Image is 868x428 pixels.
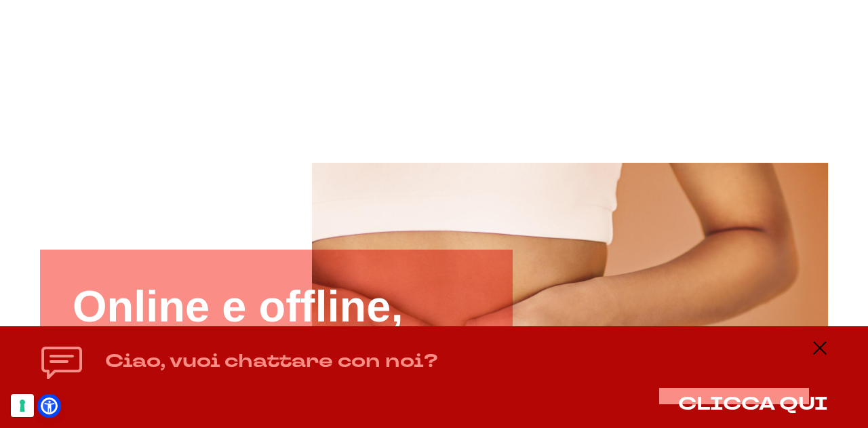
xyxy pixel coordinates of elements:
span: CLICCA QUI [678,391,828,416]
a: Open Accessibility Menu [41,397,58,414]
h1: Online e offline, Lactoflorene comunica così [73,282,481,428]
button: CLICCA QUI [678,394,828,414]
button: Le tue preferenze relative al consenso per le tecnologie di tracciamento [11,394,34,417]
h4: Ciao, vuoi chattare con noi? [105,349,438,374]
